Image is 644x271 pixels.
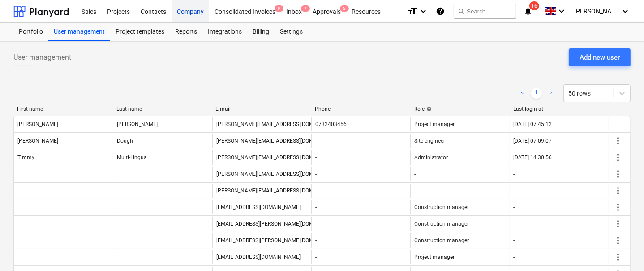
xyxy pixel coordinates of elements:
[458,8,465,15] span: search
[315,106,407,112] div: Phone
[202,23,247,41] a: Integrations
[529,1,539,10] span: 16
[454,4,516,19] button: Search
[436,6,445,17] i: Knowledge base
[216,171,341,177] div: [PERSON_NAME][EMAIL_ADDRESS][DOMAIN_NAME]
[613,135,623,146] span: more_vert
[116,106,209,112] div: Last name
[17,106,109,112] div: First name
[514,154,552,161] div: [DATE] 14:30:56
[17,154,34,161] div: Timmy
[531,88,542,99] a: Page 1 is your current page
[414,138,445,144] span: Site engineer
[556,6,567,17] i: keyboard_arrow_down
[216,138,341,144] div: [PERSON_NAME][EMAIL_ADDRESS][DOMAIN_NAME]
[17,138,58,144] div: [PERSON_NAME]
[301,5,310,12] span: 7
[514,204,515,210] div: -
[414,204,469,210] span: Construction manager
[48,23,110,41] a: User management
[425,106,432,112] span: help
[110,23,170,41] a: Project templates
[407,6,418,17] i: format_size
[414,221,469,227] span: Construction manager
[514,254,515,260] div: -
[580,52,620,63] div: Add new user
[315,121,347,127] div: 0732403456
[514,121,552,127] div: [DATE] 07:45:12
[315,254,317,260] div: -
[117,138,133,144] div: Dough
[216,221,341,227] div: [EMAIL_ADDRESS][PERSON_NAME][DOMAIN_NAME]
[418,6,429,17] i: keyboard_arrow_down
[275,23,308,41] a: Settings
[545,88,556,99] a: Next page
[514,138,552,144] div: [DATE] 07:09:07
[414,237,469,244] span: Construction manager
[315,221,317,227] div: -
[613,219,623,229] span: more_vert
[517,88,528,99] a: Previous page
[514,188,515,194] div: -
[315,204,317,210] div: -
[513,106,605,112] div: Last login at
[13,23,48,41] a: Portfolio
[315,188,317,194] div: -
[340,5,349,12] span: 5
[216,204,301,210] div: [EMAIL_ADDRESS][DOMAIN_NAME]
[170,23,202,41] a: Reports
[13,52,71,63] span: User management
[215,106,308,112] div: E-mail
[414,154,448,161] span: Administrator
[569,48,631,66] button: Add new user
[414,171,416,177] span: -
[216,188,341,194] div: [PERSON_NAME][EMAIL_ADDRESS][DOMAIN_NAME]
[216,254,301,260] div: [EMAIL_ADDRESS][DOMAIN_NAME]
[613,202,623,213] span: more_vert
[216,154,341,161] div: [PERSON_NAME][EMAIL_ADDRESS][DOMAIN_NAME]
[315,154,317,161] div: -
[613,185,623,196] span: more_vert
[599,228,644,271] iframe: Chat Widget
[414,188,416,194] span: -
[613,152,623,163] span: more_vert
[620,6,631,17] i: keyboard_arrow_down
[524,6,532,17] i: notifications
[574,8,619,15] span: [PERSON_NAME]
[216,237,341,244] div: [EMAIL_ADDRESS][PERSON_NAME][DOMAIN_NAME]
[216,121,341,127] div: [PERSON_NAME][EMAIL_ADDRESS][DOMAIN_NAME]
[275,5,283,12] span: 9
[247,23,275,41] a: Billing
[117,154,146,161] div: Multi-Lingus
[414,254,455,260] span: Project manager
[315,138,317,144] div: -
[613,169,623,179] span: more_vert
[514,237,515,244] div: -
[514,171,515,177] div: -
[315,237,317,244] div: -
[514,221,515,227] div: -
[414,121,455,127] span: Project manager
[414,106,507,112] div: Role
[315,171,317,177] div: -
[117,121,158,127] div: [PERSON_NAME]
[17,121,58,127] div: [PERSON_NAME]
